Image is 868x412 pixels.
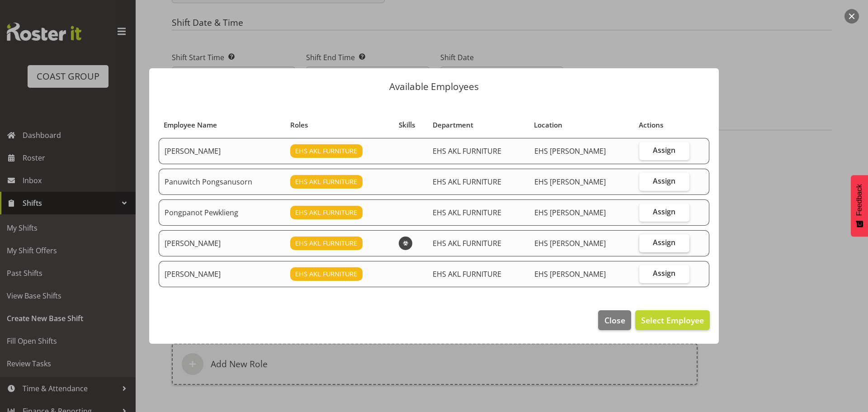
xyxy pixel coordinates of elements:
[641,315,704,326] span: Select Employee
[534,120,562,130] span: Location
[635,310,710,330] button: Select Employee
[399,120,415,130] span: Skills
[433,120,473,130] span: Department
[653,207,675,216] span: Assign
[653,238,675,247] span: Assign
[164,120,217,130] span: Employee Name
[534,269,606,279] span: EHS [PERSON_NAME]
[433,146,501,156] span: EHS AKL FURNITURE
[290,120,308,130] span: Roles
[158,82,710,91] p: Available Employees
[295,208,357,218] span: EHS AKL FURNITURE
[534,208,606,218] span: EHS [PERSON_NAME]
[433,269,501,279] span: EHS AKL FURNITURE
[534,177,606,187] span: EHS [PERSON_NAME]
[598,310,631,330] button: Close
[159,138,285,164] td: [PERSON_NAME]
[653,269,675,278] span: Assign
[639,120,663,130] span: Actions
[433,208,501,218] span: EHS AKL FURNITURE
[604,314,625,326] span: Close
[855,184,863,216] span: Feedback
[159,230,285,256] td: [PERSON_NAME]
[433,177,501,187] span: EHS AKL FURNITURE
[534,146,606,156] span: EHS [PERSON_NAME]
[433,238,501,248] span: EHS AKL FURNITURE
[159,169,285,195] td: Panuwitch Pongsanusorn
[295,238,357,248] span: EHS AKL FURNITURE
[295,269,357,279] span: EHS AKL FURNITURE
[653,176,675,185] span: Assign
[295,177,357,187] span: EHS AKL FURNITURE
[159,261,285,287] td: [PERSON_NAME]
[653,146,675,155] span: Assign
[159,199,285,226] td: Pongpanot Pewklieng
[534,238,606,248] span: EHS [PERSON_NAME]
[295,146,357,156] span: EHS AKL FURNITURE
[851,175,868,237] button: Feedback - Show survey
